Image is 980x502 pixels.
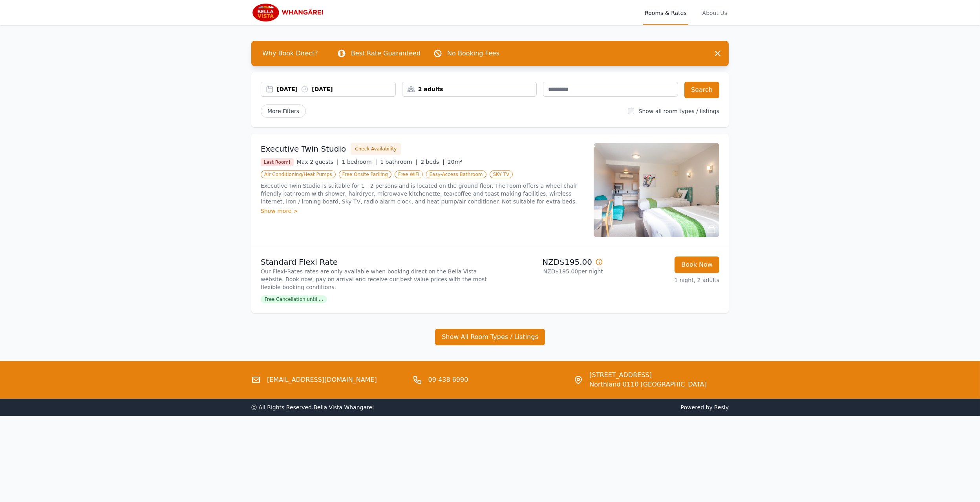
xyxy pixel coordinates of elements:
[493,256,603,267] p: NZD$195.00
[402,85,537,93] div: 2 adults
[421,159,444,165] span: 2 beds |
[493,267,603,275] p: NZD$195.00 per night
[261,170,336,178] span: Air Conditioning/Heat Pumps
[261,256,487,267] p: Standard Flexi Rate
[351,49,421,58] p: Best Rate Guaranteed
[609,276,719,284] p: 1 night, 2 adults
[297,159,339,165] span: Max 2 guests |
[261,207,584,215] div: Show more >
[267,375,377,385] a: [EMAIL_ADDRESS][DOMAIN_NAME]
[351,143,401,155] button: Check Availability
[493,403,729,411] span: Powered by
[256,46,324,61] span: Why Book Direct?
[261,295,327,303] span: Free Cancellation until ...
[261,158,294,166] span: Last Room!
[675,256,719,273] button: Book Now
[339,170,391,178] span: Free Onsite Parking
[428,375,468,385] a: 09 438 6990
[448,159,462,165] span: 20m²
[261,104,306,118] span: More Filters
[251,3,327,22] img: Bella Vista Whangarei
[435,329,545,345] button: Show All Room Types / Listings
[261,267,487,291] p: Our Flexi-Rates rates are only available when booking direct on the Bella Vista website. Book now...
[342,159,377,165] span: 1 bedroom |
[589,380,706,389] span: Northland 0110 [GEOGRAPHIC_DATA]
[261,182,584,205] p: Executive Twin Studio is suitable for 1 - 2 persons and is located on the ground floor. The room ...
[395,170,423,178] span: Free WiFi
[714,404,729,410] a: Resly
[426,170,486,178] span: Easy-Access Bathroom
[251,404,374,410] span: ⓒ All Rights Reserved. Bella Vista Whangarei
[589,370,706,380] span: [STREET_ADDRESS]
[447,49,499,58] p: No Booking Fees
[639,108,719,114] label: Show all room types / listings
[261,143,346,154] h3: Executive Twin Studio
[490,170,513,178] span: SKY TV
[277,85,395,93] div: [DATE] [DATE]
[684,82,719,98] button: Search
[380,159,417,165] span: 1 bathroom |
